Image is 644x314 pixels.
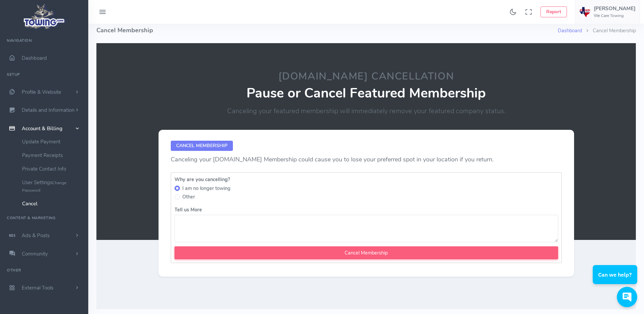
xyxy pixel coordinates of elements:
[21,2,67,31] img: logo
[540,6,567,17] button: Report
[174,176,558,184] label: Why are you cancelling?
[17,135,88,149] a: Update Payment
[171,141,233,151] span: Cancel Membership
[17,149,88,162] a: Payment Receipts
[96,18,558,43] h4: Cancel Membership
[22,250,48,257] span: Community
[582,27,636,35] li: Cancel Membership
[588,246,644,314] iframe: Conversations
[22,284,53,291] span: External Tools
[146,86,586,101] p: Pause or Cancel Featured Membership
[579,6,590,17] img: user-image
[171,155,562,164] p: Canceling your [DOMAIN_NAME] Membership could cause you to lose your preferred spot in your locat...
[594,6,636,11] h5: [PERSON_NAME]
[174,206,202,214] label: Tell us More
[22,55,47,62] span: Dashboard
[182,193,195,201] label: Other
[17,197,88,210] a: Cancel
[146,71,586,82] h2: [DOMAIN_NAME] Cancellation
[594,14,636,18] h6: We Care Towing
[22,125,62,132] span: Account & Billing
[22,107,75,114] span: Details and Information
[22,232,50,239] span: Ads & Posts
[146,106,586,116] p: Canceling your featured membership will immediately remove your featured company status.
[22,89,61,95] span: Profile & Website
[182,185,231,192] label: I am no longer towing
[174,246,558,259] input: Cancel Membership
[558,27,582,34] a: Dashboard
[17,162,88,176] a: Private Contact Info
[17,176,88,197] a: User SettingsChange Password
